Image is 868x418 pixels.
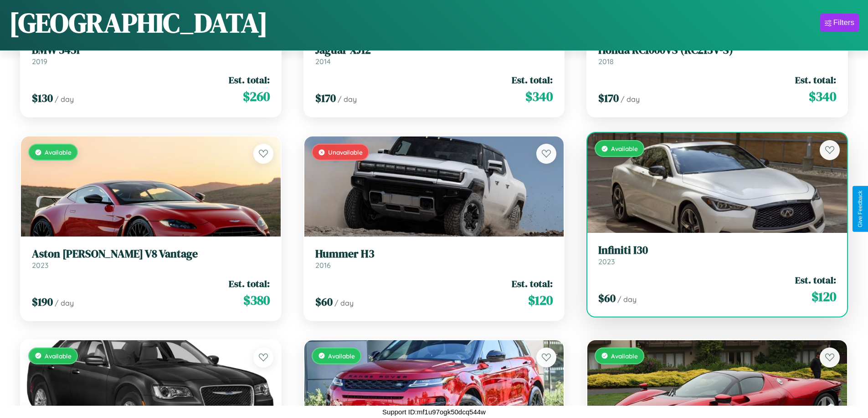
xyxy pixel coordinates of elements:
[45,148,72,156] span: Available
[809,87,836,106] span: $ 340
[32,44,270,57] h3: BMW 545i
[55,298,74,307] span: / day
[334,298,354,307] span: / day
[45,352,72,360] span: Available
[315,247,553,261] h3: Hummer H3
[795,73,836,86] span: Est. total:
[32,247,270,270] a: Aston [PERSON_NAME] V8 Vantage2023
[598,57,614,66] span: 2018
[315,294,333,309] span: $ 60
[32,91,53,106] span: $ 130
[598,291,616,306] span: $ 60
[598,244,836,266] a: Infiniti I302023
[328,148,363,156] span: Unavailable
[315,91,336,106] span: $ 170
[9,4,268,41] h1: [GEOGRAPHIC_DATA]
[315,57,331,66] span: 2014
[528,291,553,309] span: $ 120
[32,294,53,309] span: $ 190
[617,295,637,304] span: / day
[611,352,638,360] span: Available
[32,44,270,66] a: BMW 545i2019
[598,44,836,57] h3: Honda RC1000VS (RC213V-S)
[512,73,553,86] span: Est. total:
[812,287,836,306] span: $ 120
[382,406,486,418] p: Support ID: mf1u97ogk50dcq544w
[315,44,553,66] a: Jaguar XJ122014
[611,145,638,152] span: Available
[820,14,859,32] button: Filters
[243,87,270,106] span: $ 260
[243,291,270,309] span: $ 380
[598,257,615,266] span: 2023
[32,247,270,261] h3: Aston [PERSON_NAME] V8 Vantage
[229,73,270,86] span: Est. total:
[32,261,48,270] span: 2023
[55,95,74,104] span: / day
[338,95,357,104] span: / day
[328,352,355,360] span: Available
[32,57,47,66] span: 2019
[833,18,854,27] div: Filters
[512,277,553,290] span: Est. total:
[525,87,553,106] span: $ 340
[315,44,553,57] h3: Jaguar XJ12
[621,95,640,104] span: / day
[229,277,270,290] span: Est. total:
[598,91,619,106] span: $ 170
[598,244,836,257] h3: Infiniti I30
[857,191,863,227] div: Give Feedback
[795,273,836,287] span: Est. total:
[598,44,836,66] a: Honda RC1000VS (RC213V-S)2018
[315,261,331,270] span: 2016
[315,247,553,270] a: Hummer H32016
